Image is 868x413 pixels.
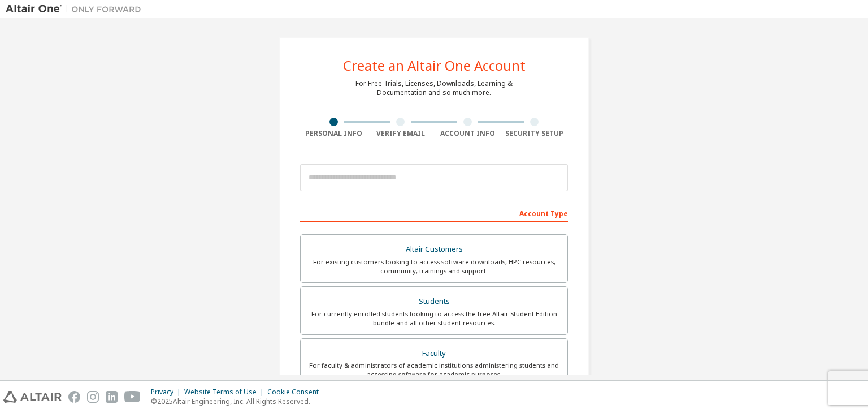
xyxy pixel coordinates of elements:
[307,257,561,276] div: For existing customers looking to access software downloads, HPC resources, community, trainings ...
[434,129,501,138] div: Account Info
[124,391,141,403] img: youtube.svg
[68,391,80,403] img: facebook.svg
[6,3,147,15] img: Altair One
[367,129,435,138] div: Verify Email
[307,309,561,328] div: For currently enrolled students looking to access the free Altair Student Edition bundle and all ...
[151,388,184,397] div: Privacy
[106,391,118,403] img: linkedin.svg
[307,294,561,309] div: Students
[501,129,568,138] div: Security Setup
[300,204,568,222] div: Account Type
[184,388,267,397] div: Website Terms of Use
[307,361,561,379] div: For faculty & administrators of academic institutions administering students and accessing softwa...
[3,391,62,403] img: altair_logo.svg
[87,391,99,403] img: instagram.svg
[343,59,526,72] div: Create an Altair One Account
[355,79,513,97] div: For Free Trials, Licenses, Downloads, Learning & Documentation and so much more.
[267,388,325,397] div: Cookie Consent
[300,129,367,138] div: Personal Info
[151,397,325,406] p: © 2025 Altair Engineering, Inc. All Rights Reserved.
[307,242,561,257] div: Altair Customers
[307,346,561,362] div: Faculty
